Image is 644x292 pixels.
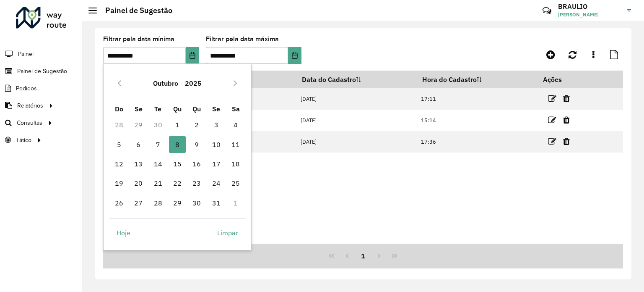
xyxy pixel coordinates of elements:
[111,175,127,192] span: 19
[207,193,226,213] td: 31
[227,175,244,192] span: 25
[296,88,416,110] td: [DATE]
[150,136,166,153] span: 7
[130,136,147,153] span: 6
[188,195,205,211] span: 30
[113,76,126,90] button: Previous Month
[130,155,147,172] span: 13
[563,114,570,126] a: Excluir
[296,110,416,131] td: [DATE]
[129,154,148,174] td: 13
[548,136,556,147] a: Editar
[168,135,187,154] td: 8
[192,105,201,113] span: Qu
[227,155,244,172] span: 18
[173,105,182,113] span: Qu
[208,155,225,172] span: 17
[169,175,186,192] span: 22
[188,155,205,172] span: 16
[154,105,161,113] span: Te
[208,136,225,153] span: 10
[109,115,129,134] td: 28
[111,195,127,211] span: 26
[16,136,31,145] span: Tático
[169,116,186,133] span: 1
[188,136,205,153] span: 9
[117,228,130,238] span: Hoje
[169,136,186,153] span: 8
[148,174,167,193] td: 21
[210,224,245,241] button: Limpar
[17,101,43,110] span: Relatórios
[296,131,416,153] td: [DATE]
[416,88,537,110] td: 17:11
[226,135,245,154] td: 11
[207,115,226,134] td: 3
[18,50,34,58] span: Painel
[130,175,147,192] span: 20
[129,115,148,134] td: 29
[168,193,187,213] td: 29
[217,228,238,238] span: Limpar
[186,47,199,64] button: Choose Date
[355,248,371,264] button: 1
[563,136,570,147] a: Excluir
[207,174,226,193] td: 24
[548,114,556,126] a: Editar
[168,154,187,174] td: 15
[232,105,240,113] span: Sa
[109,224,138,241] button: Hoje
[187,154,206,174] td: 16
[207,135,226,154] td: 10
[188,175,205,192] span: 23
[129,135,148,154] td: 6
[212,105,220,113] span: Se
[148,135,167,154] td: 7
[226,193,245,213] td: 1
[169,195,186,211] span: 29
[207,154,226,174] td: 17
[187,135,206,154] td: 9
[227,116,244,133] span: 4
[187,115,206,134] td: 2
[17,67,67,76] span: Painel de Sugestão
[103,34,174,44] label: Filtrar pela data mínima
[416,71,537,88] th: Hora do Cadastro
[130,195,147,211] span: 27
[109,154,129,174] td: 12
[135,105,143,113] span: Se
[208,116,225,133] span: 3
[226,174,245,193] td: 25
[416,131,537,153] td: 17:36
[288,47,301,64] button: Choose Date
[111,155,127,172] span: 12
[16,84,37,93] span: Pedidos
[558,11,621,18] span: [PERSON_NAME]
[208,175,225,192] span: 24
[187,193,206,213] td: 30
[548,93,556,104] a: Editar
[129,174,148,193] td: 20
[97,6,172,15] h2: Painel de Sugestão
[115,105,123,113] span: Do
[111,136,127,153] span: 5
[226,154,245,174] td: 18
[563,93,570,104] a: Excluir
[169,155,186,172] span: 15
[129,193,148,213] td: 27
[206,34,279,44] label: Filtrar pela data máxima
[558,3,621,11] h3: BRAULIO
[208,195,225,211] span: 31
[416,110,537,131] td: 15:14
[150,73,182,93] button: Choose Month
[537,71,587,88] th: Ações
[168,174,187,193] td: 22
[227,136,244,153] span: 11
[538,2,556,20] a: Contato Rápido
[103,63,252,250] div: Choose Date
[187,174,206,193] td: 23
[150,175,166,192] span: 21
[188,116,205,133] span: 2
[150,155,166,172] span: 14
[109,174,129,193] td: 19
